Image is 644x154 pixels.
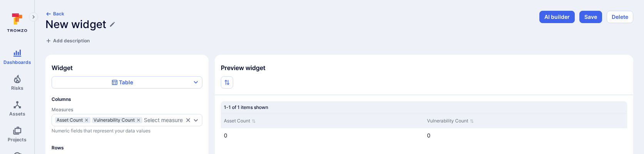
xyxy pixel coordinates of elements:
[52,128,202,134] span: Numeric fields that represent your data values
[31,14,36,20] i: Expand navigation menu
[224,117,256,125] button: Sort by Asset Count
[52,114,202,126] div: measures
[144,117,184,123] button: Select measure
[579,11,602,23] button: Save
[45,11,64,17] button: Back
[221,128,424,142] div: Cell for Asset Count
[45,18,106,31] h1: New widget
[52,107,202,112] span: Measures
[11,85,23,91] span: Risks
[3,59,31,65] span: Dashboards
[9,111,25,117] span: Assets
[112,79,133,86] div: Table
[53,38,90,44] span: Add description
[427,117,474,125] button: Sort by Vulnerability Count
[29,12,38,22] button: Expand navigation menu
[224,104,268,110] span: 1-1 of 1 items shown
[427,132,430,139] span: 0
[607,11,633,23] button: Delete
[539,11,575,23] button: AI builder
[144,117,183,123] div: Select measure
[52,96,202,102] span: Columns
[52,64,202,72] span: Widget
[224,132,227,139] span: 0
[93,118,135,122] span: Vulnerability Count
[52,145,202,151] span: Rows
[424,128,627,142] div: Cell for Vulnerability Count
[215,64,633,72] span: Preview widget
[92,117,142,123] div: Vulnerability Count
[45,37,90,45] button: Add description
[55,117,90,123] div: Asset Count
[57,118,83,122] span: Asset Count
[109,21,115,27] button: Edit title
[193,117,199,123] button: Expand dropdown
[185,117,191,123] button: Clear selection
[52,76,202,89] button: Table
[8,137,27,142] span: Projects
